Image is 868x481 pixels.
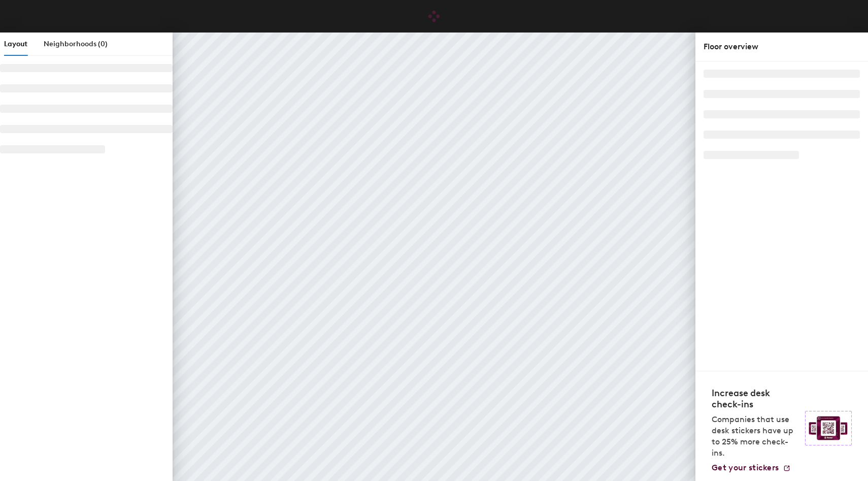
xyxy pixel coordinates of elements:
[704,41,860,53] div: Floor overview
[712,414,799,459] p: Companies that use desk stickers have up to 25% more check-ins.
[44,40,108,48] span: Neighborhoods (0)
[805,411,852,445] img: Sticker logo
[4,40,27,48] span: Layout
[712,388,799,410] h4: Increase desk check-ins
[712,463,791,473] a: Get your stickers
[712,463,779,472] span: Get your stickers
